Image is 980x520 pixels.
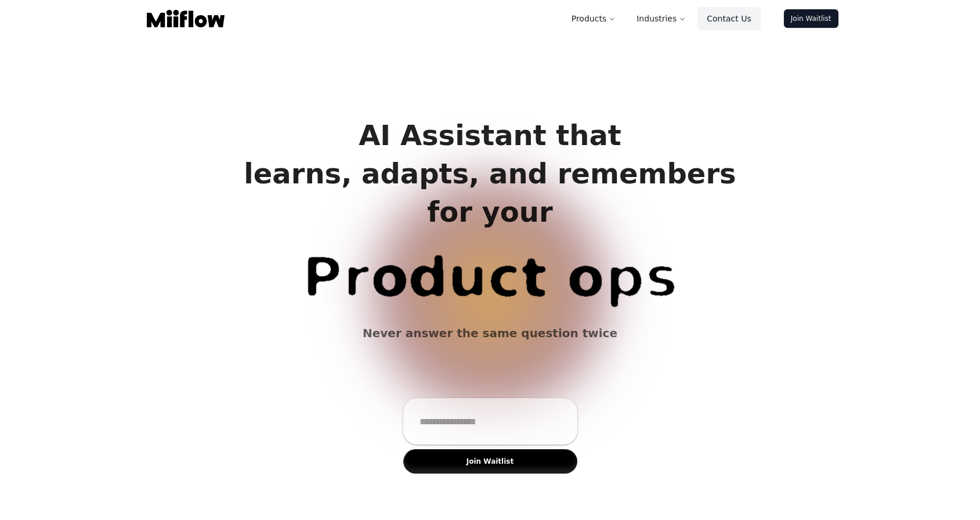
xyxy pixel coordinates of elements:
[363,324,617,342] h6: Never answer the same question twice
[142,10,229,27] a: Logo
[562,7,761,30] nav: Main
[234,116,745,231] h1: AI Assistant that learns, adapts, and remembers for your
[784,9,838,28] a: Join Waitlist
[403,449,577,474] button: Join Waitlist
[697,7,760,30] a: Contact Us
[229,250,751,305] span: Product ops
[627,7,695,30] button: Industries
[562,7,625,30] button: Products
[147,10,225,27] img: Logo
